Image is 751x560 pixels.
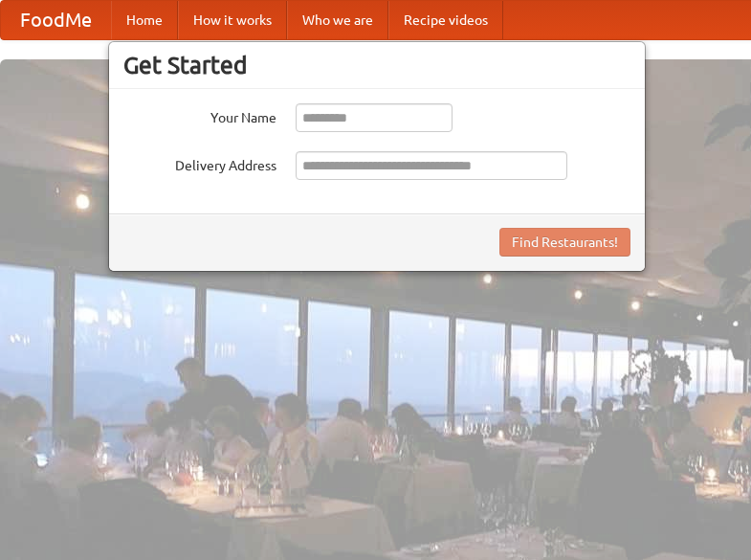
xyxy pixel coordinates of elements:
[111,1,178,39] a: Home
[178,1,287,39] a: How it works
[123,103,276,127] label: Your Name
[123,151,276,175] label: Delivery Address
[388,1,503,39] a: Recipe videos
[1,1,111,39] a: FoodMe
[287,1,388,39] a: Who we are
[123,51,630,79] h3: Get Started
[499,228,630,257] button: Find Restaurants!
